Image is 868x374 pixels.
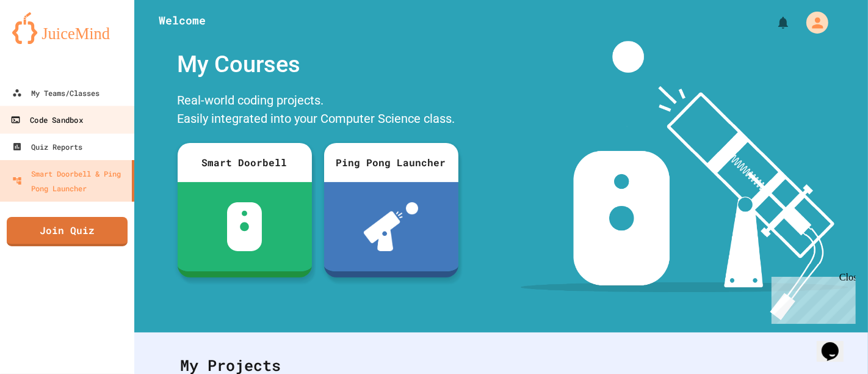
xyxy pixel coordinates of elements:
[753,12,794,33] div: My Notifications
[364,202,418,251] img: ppl-with-ball.png
[172,88,465,134] div: Real-world coding projects. Easily integrated into your Computer Science class.
[324,143,458,182] div: Ping Pong Launcher
[817,325,856,362] iframe: chat widget
[227,202,262,251] img: sdb-white.svg
[5,5,84,78] div: Chat with us now!Close
[178,143,312,182] div: Smart Doorbell
[521,41,848,320] img: banner-image-my-projects.png
[794,9,831,37] div: My Account
[172,41,465,88] div: My Courses
[7,217,128,246] a: Join Quiz
[12,86,99,100] div: My Teams/Classes
[12,139,82,154] div: Quiz Reports
[767,272,856,324] iframe: chat widget
[12,12,122,44] img: logo-orange.svg
[10,112,82,128] div: Code Sandbox
[12,166,127,196] div: Smart Doorbell & Ping Pong Launcher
